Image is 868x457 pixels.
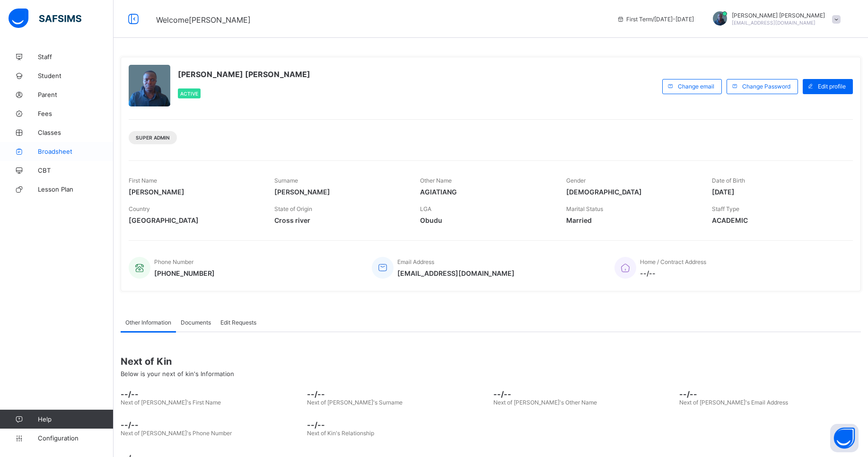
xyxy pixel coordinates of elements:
[38,53,114,61] span: Staff
[38,167,114,174] span: CBT
[712,188,843,196] span: [DATE]
[732,12,825,19] span: [PERSON_NAME] [PERSON_NAME]
[420,188,552,196] span: AGIATIANG
[129,188,260,196] span: [PERSON_NAME]
[121,430,232,437] span: Next of [PERSON_NAME]'s Phone Number
[566,177,586,184] span: Gender
[307,430,374,437] span: Next of Kin's Relationship
[180,91,198,97] span: Active
[156,15,251,25] span: Welcome [PERSON_NAME]
[121,370,234,378] span: Below is your next of kin's Information
[274,205,312,212] span: State of Origin
[136,135,170,141] span: Super Admin
[38,415,113,423] span: Help
[154,269,215,277] span: [PHONE_NUMBER]
[420,177,452,184] span: Other Name
[274,188,406,196] span: [PERSON_NAME]
[830,424,859,452] button: Open asap
[121,356,861,367] span: Next of Kin
[38,434,113,442] span: Configuration
[640,269,706,277] span: --/--
[307,420,489,430] span: --/--
[154,258,193,265] span: Phone Number
[178,70,310,79] span: [PERSON_NAME] [PERSON_NAME]
[274,216,406,224] span: Cross river
[420,216,552,224] span: Obudu
[397,269,515,277] span: [EMAIL_ADDRESS][DOMAIN_NAME]
[121,399,221,406] span: Next of [PERSON_NAME]'s First Name
[9,9,81,28] img: safsims
[712,205,739,212] span: Staff Type
[566,216,698,224] span: Married
[129,205,150,212] span: Country
[129,216,260,224] span: [GEOGRAPHIC_DATA]
[493,389,675,399] span: --/--
[712,216,843,224] span: ACADEMIC
[129,177,157,184] span: First Name
[38,185,114,193] span: Lesson Plan
[121,389,302,399] span: --/--
[566,188,698,196] span: [DEMOGRAPHIC_DATA]
[38,110,114,117] span: Fees
[181,319,211,326] span: Documents
[617,16,694,23] span: session/term information
[703,11,845,27] div: JOHNUKPANUKPONG
[818,83,846,90] span: Edit profile
[38,148,114,155] span: Broadsheet
[125,319,171,326] span: Other Information
[679,389,861,399] span: --/--
[307,389,489,399] span: --/--
[38,91,114,98] span: Parent
[742,83,790,90] span: Change Password
[712,177,745,184] span: Date of Birth
[420,205,431,212] span: LGA
[220,319,256,326] span: Edit Requests
[493,399,597,406] span: Next of [PERSON_NAME]'s Other Name
[397,258,434,265] span: Email Address
[307,399,403,406] span: Next of [PERSON_NAME]'s Surname
[566,205,603,212] span: Marital Status
[121,420,302,430] span: --/--
[274,177,298,184] span: Surname
[38,72,114,79] span: Student
[38,129,114,136] span: Classes
[640,258,706,265] span: Home / Contract Address
[678,83,714,90] span: Change email
[679,399,788,406] span: Next of [PERSON_NAME]'s Email Address
[732,20,815,26] span: [EMAIL_ADDRESS][DOMAIN_NAME]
